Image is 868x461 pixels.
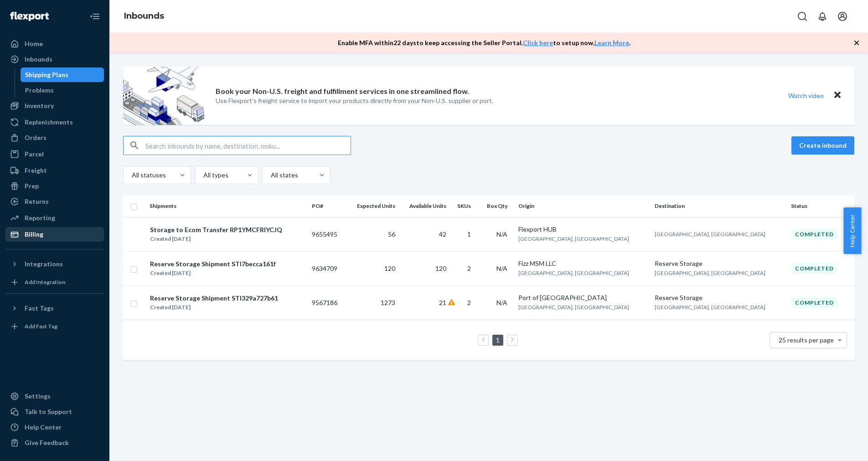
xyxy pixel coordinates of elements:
[518,269,629,276] span: [GEOGRAPHIC_DATA], [GEOGRAPHIC_DATA]
[150,269,276,278] div: Created [DATE]
[518,304,629,311] span: [GEOGRAPHIC_DATA], [GEOGRAPHIC_DATA]
[518,259,647,268] div: Fizz MSM LLC
[5,227,104,242] a: Billing
[25,150,44,159] div: Parcel
[25,407,72,416] div: Talk to Support
[384,264,395,272] span: 120
[496,230,507,238] span: N/A
[25,213,55,223] div: Reporting
[833,7,852,26] button: Open account menu
[5,52,104,67] a: Inbounds
[10,12,49,21] img: Flexport logo
[655,269,765,276] span: [GEOGRAPHIC_DATA], [GEOGRAPHIC_DATA]
[388,230,395,238] span: 56
[523,39,553,47] a: Click here
[21,67,104,82] a: Shipping Plans
[25,259,63,269] div: Integrations
[25,39,43,48] div: Home
[150,303,278,312] div: Created [DATE]
[518,235,629,242] span: [GEOGRAPHIC_DATA], [GEOGRAPHIC_DATA]
[843,207,861,254] button: Help Center
[5,275,104,290] a: Add Integration
[5,404,104,419] a: Talk to Support
[145,136,351,155] input: Search inbounds by name, destination, msku...
[25,392,51,401] div: Settings
[518,293,647,302] div: Port of [GEOGRAPHIC_DATA]
[124,11,164,21] a: Inbounds
[308,217,346,251] td: 9655495
[655,231,765,238] span: [GEOGRAPHIC_DATA], [GEOGRAPHIC_DATA]
[25,230,43,239] div: Billing
[25,438,69,447] div: Give Feedback
[5,420,104,435] a: Help Center
[655,304,765,311] span: [GEOGRAPHIC_DATA], [GEOGRAPHIC_DATA]
[25,133,46,142] div: Orders
[25,197,49,206] div: Returns
[25,166,47,175] div: Freight
[308,285,346,320] td: 9567186
[5,36,104,51] a: Home
[5,115,104,129] a: Replenishments
[791,297,838,308] div: Completed
[270,171,271,180] input: All states
[150,225,282,234] div: Storage to Ecom Transfer RP1YMCFRIYCJQ
[5,130,104,145] a: Orders
[216,86,469,97] p: Book your Non-U.S. freight and fulfillment services in one streamlined flow.
[791,136,854,155] button: Create inbound
[346,195,399,217] th: Expected Units
[399,195,450,217] th: Available Units
[594,39,629,47] a: Learn More
[146,195,308,217] th: Shipments
[496,264,507,272] span: N/A
[25,70,68,79] div: Shipping Plans
[216,96,493,105] p: Use Flexport’s freight service to import your products directly from your Non-U.S. supplier or port.
[439,230,446,238] span: 42
[518,225,647,234] div: Flexport HUB
[5,179,104,193] a: Prep
[5,194,104,209] a: Returns
[338,38,630,47] p: Enable MFA within 22 days to keep accessing the Seller Portal. to setup now. .
[25,304,54,313] div: Fast Tags
[651,195,787,217] th: Destination
[791,263,838,274] div: Completed
[150,259,276,269] div: Reserve Storage Shipment STI7becca161f
[515,195,651,217] th: Origin
[467,230,471,238] span: 1
[5,147,104,161] a: Parcel
[467,264,471,272] span: 2
[117,3,171,30] ol: breadcrumbs
[5,163,104,178] a: Freight
[25,101,54,110] div: Inventory
[435,264,446,272] span: 120
[131,171,132,180] input: All statuses
[308,251,346,285] td: 9634709
[655,259,784,268] div: Reserve Storage
[793,7,811,26] button: Open Search Box
[25,86,54,95] div: Problems
[25,322,57,330] div: Add Fast Tag
[5,435,104,450] button: Give Feedback
[25,55,52,64] div: Inbounds
[439,299,446,306] span: 21
[25,181,39,191] div: Prep
[5,301,104,316] button: Fast Tags
[21,83,104,98] a: Problems
[478,195,515,217] th: Box Qty
[494,336,501,344] a: Page 1 is your current page
[655,293,784,302] div: Reserve Storage
[381,299,395,306] span: 1273
[782,89,830,102] button: Watch video
[202,171,203,180] input: All types
[308,195,346,217] th: PO#
[86,7,104,26] button: Close Navigation
[25,423,62,432] div: Help Center
[150,234,282,243] div: Created [DATE]
[25,278,65,286] div: Add Integration
[5,211,104,225] a: Reporting
[5,257,104,271] button: Integrations
[5,98,104,113] a: Inventory
[791,228,838,240] div: Completed
[450,195,478,217] th: SKUs
[832,89,843,102] button: Close
[5,319,104,334] a: Add Fast Tag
